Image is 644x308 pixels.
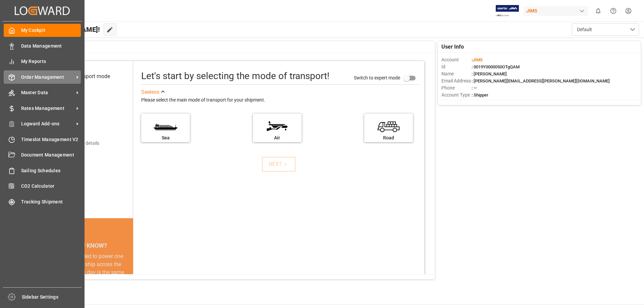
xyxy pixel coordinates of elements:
[441,43,464,51] span: User Info
[591,3,606,18] button: show 0 new notifications
[256,134,298,141] div: Air
[145,134,186,141] div: Sea
[4,164,81,177] a: Sailing Schedules
[4,133,81,146] a: Timeslot Management V2
[4,148,81,162] a: Document Management
[21,136,81,143] span: Timeslot Management V2
[36,238,133,252] div: DID YOU KNOW?
[141,88,159,96] div: See less
[4,24,81,37] a: My Cockpit
[21,167,81,174] span: Sailing Schedules
[21,74,74,81] span: Order Management
[262,157,296,172] button: NEXT
[472,64,520,69] span: : 0019Y0000050OTgQAM
[21,120,74,127] span: Logward Add-ons
[21,58,81,65] span: My Reports
[21,89,74,96] span: Master Data
[441,56,472,63] span: Account
[269,160,289,168] div: NEXT
[472,71,507,76] span: : [PERSON_NAME]
[368,134,410,141] div: Road
[22,294,82,301] span: Sidebar Settings
[141,96,420,104] div: Please select the main mode of transport for your shipment.
[21,198,81,205] span: Tracking Shipment
[4,195,81,208] a: Tracking Shipment
[21,183,81,190] span: CO2 Calculator
[472,85,477,90] span: : —
[4,180,81,193] a: CO2 Calculator
[472,78,610,83] span: : [PERSON_NAME][EMAIL_ADDRESS][PERSON_NAME][DOMAIN_NAME]
[441,70,472,77] span: Name
[21,105,74,112] span: Rates Management
[4,55,81,68] a: My Reports
[441,91,472,99] span: Account Type
[21,151,81,159] span: Document Management
[354,75,400,80] span: Switch to expert mode
[472,93,488,98] span: : Shipper
[577,26,592,33] span: Default
[524,6,588,16] div: JIMS
[21,27,81,34] span: My Cockpit
[441,77,472,84] span: Email Address
[44,252,125,301] div: The energy needed to power one large container ship across the ocean in a single day is the same ...
[141,69,329,83] div: Let's start by selecting the mode of transport!
[572,23,639,36] button: open menu
[28,23,100,36] span: Hello [PERSON_NAME]!
[4,39,81,52] a: Data Management
[524,4,591,17] button: JIMS
[441,84,472,91] span: Phone
[441,63,472,70] span: Id
[473,57,483,62] span: JIMS
[606,3,621,18] button: Help Center
[472,57,483,62] span: :
[496,5,519,17] img: Exertis%20JAM%20-%20Email%20Logo.jpg_1722504956.jpg
[21,43,81,50] span: Data Management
